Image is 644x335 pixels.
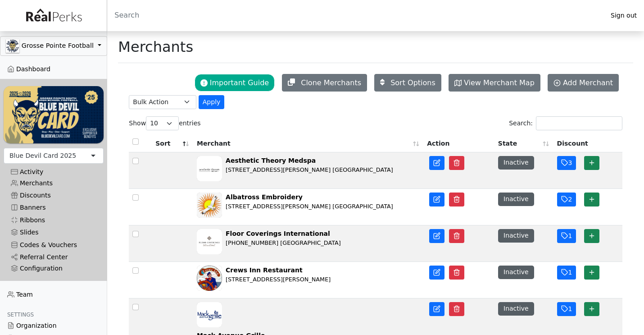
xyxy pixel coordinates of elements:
a: Albatross Embroidery [STREET_ADDRESS][PERSON_NAME] [GEOGRAPHIC_DATA] [197,193,420,221]
label: Show entries [129,116,200,130]
a: Sign out [603,9,644,22]
select: Showentries [146,116,179,130]
div: Albatross Embroidery [226,193,393,202]
button: Important Guide [195,74,275,92]
button: 2 [557,193,576,207]
div: Configuration [11,265,96,272]
img: real_perks_logo-01.svg [21,5,86,26]
select: .form-select-sm example [129,95,196,109]
h1: Merchants [118,38,193,55]
button: Inactive [498,229,534,242]
th: State: activate to sort column ascending [494,133,553,152]
input: Search [107,5,603,26]
button: 1 [557,229,576,243]
th: Merchant: activate to sort column ascending [193,133,423,152]
button: Inactive [498,266,534,279]
a: View Merchant Map [449,74,540,92]
a: Codes & Vouchers [4,239,104,251]
button: Apply [199,95,225,109]
img: WvZzOez5OCqmO91hHZfJL7W2tJ07LbGMjwPPNJwI.png [4,86,104,143]
span: View Merchant Map [464,78,535,87]
img: lCcjtYvH4BaOKQSPOoSkJclAIsAATIAKvG1sYaph.png [197,229,222,254]
a: Floor Coverings International [PHONE_NUMBER] [GEOGRAPHIC_DATA] [197,229,420,258]
div: Aesthetic Theory Medspa [226,156,393,165]
a: Merchants [4,177,104,189]
th: Sort: activate to sort column descending [152,133,193,152]
th: Discount [553,133,622,152]
a: Referral Center [4,251,104,263]
div: [PHONE_NUMBER] [GEOGRAPHIC_DATA] [226,239,341,247]
div: Activity [11,168,96,176]
span: Settings [7,312,34,318]
a: Slides [4,226,104,239]
button: 1 [557,266,576,280]
div: [STREET_ADDRESS][PERSON_NAME] [GEOGRAPHIC_DATA] [226,165,393,174]
span: Clone Merchants [301,78,361,87]
div: Crews Inn Restaurant [226,266,331,275]
button: Sort Options [374,74,441,92]
label: Search: [509,116,622,130]
img: GAa1zriJJmkmu1qRtUwg8x1nQwzlKm3DoqW9UgYl.jpg [6,39,19,53]
div: Floor Coverings International [226,229,341,239]
a: Banners [4,202,104,214]
button: 1 [557,302,576,316]
button: 3 [557,156,576,170]
div: Blue Devil Card 2025 [9,151,76,161]
img: y9myRDWFk3Trh2oskp33SzQrDpG210x8IXJha352.jpg [197,193,222,218]
button: Inactive [498,193,534,206]
a: Ribbons [4,214,104,226]
a: Aesthetic Theory Medspa [STREET_ADDRESS][PERSON_NAME] [GEOGRAPHIC_DATA] [197,156,420,185]
span: Add Merchant [563,78,613,87]
div: [STREET_ADDRESS][PERSON_NAME] [226,275,331,284]
a: Discounts [4,189,104,202]
th: Action [423,133,494,152]
button: Inactive [498,302,534,315]
a: Crews Inn Restaurant [STREET_ADDRESS][PERSON_NAME] [197,266,420,294]
a: Add Merchant [548,74,619,92]
img: rT68sBaw8aPE85LadKvNM4RMuXDdD6E9jeonjBUi.jpg [197,156,222,181]
img: 5NwYGiarg57GJcC4qSFZYzQQx4SbxwmXg3PFEnFX.png [197,266,222,291]
img: o4hf1hY0pK0y8QIRjK8zePDyj16OAm7Fzd3WPG3g.jpg [197,302,222,327]
input: Search: [536,116,622,130]
button: Clone Merchants [282,74,367,92]
button: Inactive [498,156,534,169]
span: Sort Options [390,78,435,87]
span: Important Guide [210,78,269,87]
div: [STREET_ADDRESS][PERSON_NAME] [GEOGRAPHIC_DATA] [226,202,393,211]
